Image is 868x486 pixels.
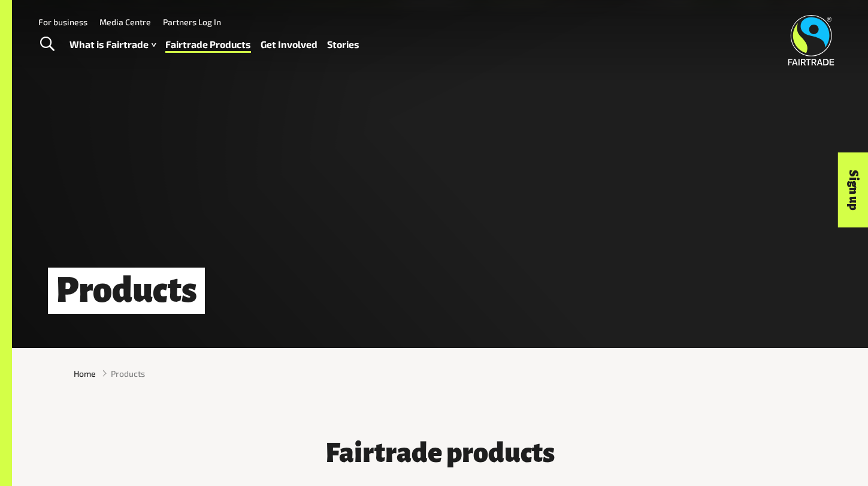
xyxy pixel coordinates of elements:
[69,36,156,53] a: What is Fairtrade
[48,268,205,314] h1: Products
[163,17,221,27] a: Partners Log In
[261,438,620,468] h3: Fairtrade products
[38,17,87,27] a: For business
[261,36,317,53] a: Get Involved
[111,367,145,380] span: Products
[74,367,96,380] a: Home
[327,36,359,53] a: Stories
[99,17,151,27] a: Media Centre
[32,29,62,59] a: Toggle Search
[788,15,834,65] img: Fairtrade Australia New Zealand logo
[165,36,251,53] a: Fairtrade Products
